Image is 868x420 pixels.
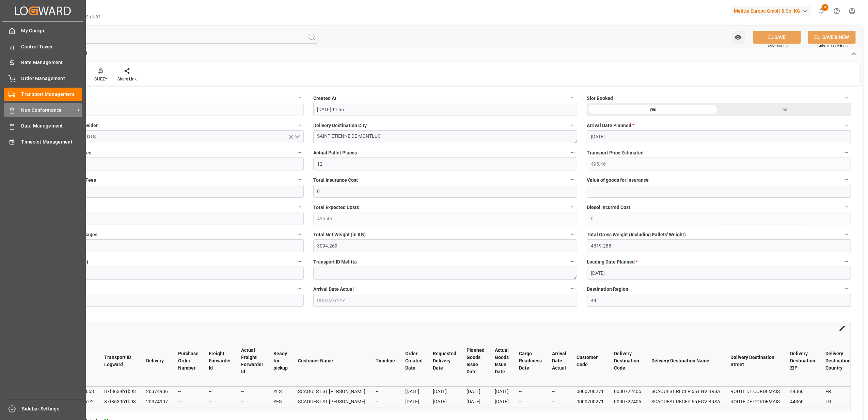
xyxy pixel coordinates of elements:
span: Arrival Date Actual [313,286,354,293]
span: Loading Date Planned [587,258,638,266]
span: Ctrl/CMD + S [768,43,788,48]
th: Delivery Destination Country [820,335,856,387]
span: Diesel Incurred Cost [587,204,630,211]
button: Created At [568,93,577,102]
div: 87f8639b1b93 [104,387,136,395]
th: Requested Delivery Date [428,335,461,387]
button: Slot Booked [842,93,851,102]
div: SCAOUEST ST.[PERSON_NAME] [298,387,365,395]
div: [DATE] [467,397,485,406]
button: Transport Service Provider [295,121,304,130]
div: Melitta Europa GmbH & Co. KG [731,6,811,16]
div: SCAOUEST ST.[PERSON_NAME] [298,397,365,406]
th: Cargo Readiness Date [514,335,547,387]
div: -- [209,397,231,406]
button: Transport ID Melitta [568,257,577,266]
th: Delivery [141,335,173,387]
a: Data Management [4,119,82,133]
span: Ctrl/CMD + Shift + S [818,43,848,48]
button: Value of goods for Insurance [842,175,851,184]
button: Total Net Weight (in KG) [568,230,577,239]
th: Order Created Date [400,335,428,387]
button: Additional Transport Fees [295,175,304,184]
div: -- [552,387,566,395]
th: Transport ID Logward [99,335,141,387]
button: Diesel Cost Ratio (%) [295,202,304,211]
span: Transport ID Melitta [313,258,357,266]
div: FR [825,387,851,395]
button: Estimated Pallet Places [295,148,304,157]
span: Control Tower [21,43,82,50]
div: CHEZY [94,76,107,82]
button: Total Gross Weight (Including Pallets' Weight) [842,230,851,239]
th: Customer Code [571,335,609,387]
div: FR [825,397,851,406]
div: [DATE] [495,397,509,406]
span: Delivery Destination City [313,122,367,129]
div: SCAOUEST RECEP 65 EGV BRSA [651,387,720,395]
a: Timeslot Management [4,135,82,148]
div: ROUTE DE CORDEMAIS [730,397,780,406]
button: Total Expected Costs [568,202,577,211]
button: Total Volume (in CDM) [295,257,304,266]
span: Total Insurance Cost [313,177,358,184]
div: -- [519,397,542,406]
div: 20374907 [146,397,168,406]
span: Rate Management [21,59,82,66]
div: -- [376,397,395,406]
button: Total Insurance Cost [568,175,577,184]
div: -- [552,397,566,406]
span: Value of goods for Insurance [587,177,649,184]
span: Total Net Weight (in KG) [313,231,366,238]
span: Destination Region [587,286,628,293]
div: 0000722405 [614,387,641,395]
th: Purchase Order Number [173,335,204,387]
button: open menu [731,31,745,44]
div: -- [178,387,199,395]
div: yes [587,103,719,116]
button: Destination Region [842,284,851,293]
th: Freight Forwarder Id [204,335,236,387]
div: -- [241,387,263,395]
div: no [719,103,851,116]
div: [DATE] [433,387,456,395]
div: 44360 [790,397,815,406]
button: Delivery Destination City [568,121,577,130]
th: Arrival Date Actual [547,335,571,387]
button: Loading Date Planned * [842,257,851,266]
div: [DATE] [467,387,485,395]
button: Loading Date Actual [295,284,304,293]
th: Timeline [370,335,400,387]
a: Order Management [4,72,82,85]
span: My Cockpit [21,27,82,34]
a: Transport Management [4,88,82,101]
input: DD-MM-YYYY [40,294,304,307]
button: SAVE [753,31,801,44]
div: -- [376,387,395,395]
div: 0000700271 [577,397,604,406]
input: DD-MM-YYYY [313,294,578,307]
div: 44360 [790,387,815,395]
th: Customer Name [293,335,370,387]
span: Order Management [21,75,82,82]
button: Help Center [829,3,845,19]
th: Ready for pickup [268,335,293,387]
div: [DATE] [405,397,423,406]
span: Created At [313,95,336,102]
div: [DATE] [405,387,423,395]
button: open menu [40,130,304,143]
button: Arrival Date Planned * [842,121,851,130]
span: Transport Price Estimated [587,149,644,156]
span: Non Conformance [21,107,75,114]
button: Transport Price Estimated [842,148,851,157]
button: Actual Pallet Places [568,148,577,157]
div: YES [273,397,288,406]
div: [DATE] [433,397,456,406]
div: -- [209,387,231,395]
div: YES [273,387,288,395]
span: Actual Pallet Places [313,149,357,156]
span: Sidebar Settings [22,405,83,412]
button: Melitta Europa GmbH & Co. KG [731,4,814,17]
input: Search Fields [31,31,318,44]
th: Delivery Destination Name [646,335,725,387]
